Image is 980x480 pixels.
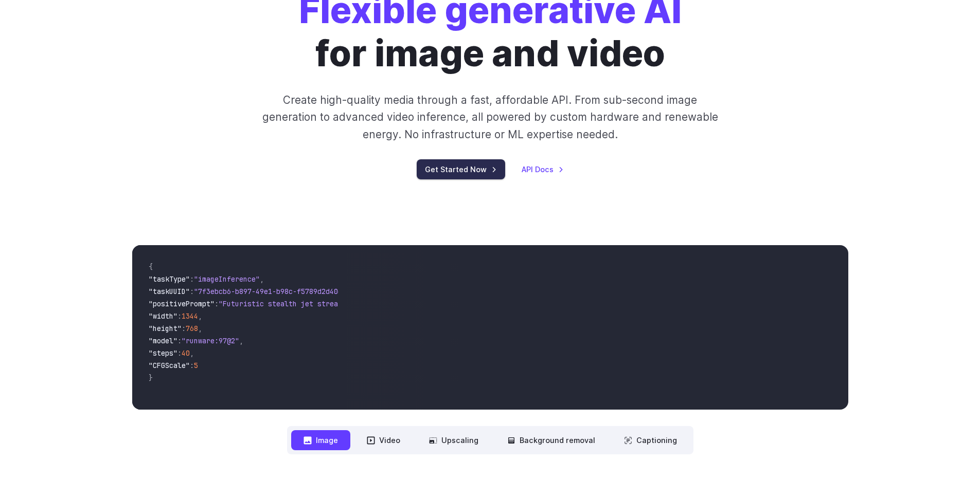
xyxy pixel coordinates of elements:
span: "model" [149,336,177,345]
span: : [177,336,182,345]
span: , [190,348,194,358]
span: : [182,324,186,333]
span: , [260,274,264,284]
span: "steps" [149,348,177,358]
span: , [198,311,202,321]
span: 768 [186,324,198,333]
span: 40 [182,348,190,358]
span: "7f3ebcb6-b897-49e1-b98c-f5789d2d40d7" [194,287,350,296]
span: "imageInference" [194,274,260,284]
button: Captioning [612,430,689,450]
span: , [239,336,243,345]
button: Background removal [495,430,608,450]
span: , [198,324,202,333]
span: } [149,373,153,382]
span: "Futuristic stealth jet streaking through a neon-lit cityscape with glowing purple exhaust" [219,299,593,308]
span: { [149,262,153,271]
button: Upscaling [417,430,491,450]
span: : [190,361,194,370]
span: "positivePrompt" [149,299,215,308]
span: : [177,311,182,321]
span: "CFGScale" [149,361,190,370]
button: Image [291,430,350,450]
span: "runware:97@2" [182,336,239,345]
span: "width" [149,311,177,321]
span: 5 [194,361,198,370]
a: Get Started Now [417,159,505,179]
button: Video [354,430,413,450]
span: : [190,287,194,296]
span: : [177,348,182,358]
a: API Docs [522,163,564,175]
span: "taskType" [149,274,190,284]
p: Create high-quality media through a fast, affordable API. From sub-second image generation to adv... [261,91,719,143]
span: : [190,274,194,284]
span: 1344 [182,311,198,321]
span: : [215,299,219,308]
span: "height" [149,324,182,333]
span: "taskUUID" [149,287,190,296]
